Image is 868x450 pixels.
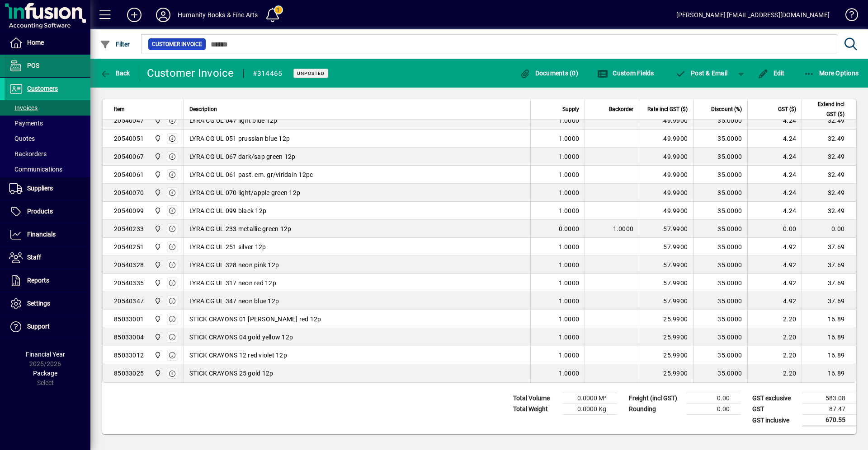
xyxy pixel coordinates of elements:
[691,70,695,77] span: P
[100,70,130,77] span: Back
[802,310,856,328] td: 16.89
[152,224,162,234] span: Humanity Books & Fine Art Supplies
[693,220,747,238] td: 35.0000
[253,66,283,81] div: #314465
[178,8,258,22] div: Humanity Books & Fine Arts
[27,85,58,92] span: Customers
[804,70,859,77] span: More Options
[802,65,861,81] button: More Options
[114,170,144,179] div: 20540061
[559,206,580,215] span: 1.0000
[9,166,62,173] span: Communications
[559,351,580,360] span: 1.0000
[5,116,90,131] a: Payments
[747,256,802,274] td: 4.92
[27,277,49,284] span: Reports
[5,223,90,246] a: Financials
[98,36,132,52] button: Filter
[647,104,688,114] span: Rate incl GST ($)
[802,292,856,310] td: 37.69
[671,65,732,81] button: Post & Email
[778,104,796,114] span: GST ($)
[559,170,580,179] span: 1.0000
[645,260,688,269] div: 57.9900
[802,328,856,346] td: 16.89
[693,202,747,220] td: 35.0000
[802,238,856,256] td: 37.69
[27,208,53,215] span: Products
[189,104,217,114] span: Description
[147,66,234,80] div: Customer Invoice
[189,333,293,342] span: STICK CRAYONS 04 gold yellow 12p
[562,104,579,114] span: Supply
[559,333,580,342] span: 1.0000
[559,188,580,197] span: 1.0000
[189,369,273,378] span: STICK CRAYONS 25 gold 12p
[559,134,580,143] span: 1.0000
[189,152,295,161] span: LYRA CG UL 067 dark/sap green 12p
[27,39,44,46] span: Home
[114,206,144,215] div: 20540099
[559,278,580,288] span: 1.0000
[563,404,617,415] td: 0.0000 Kg
[152,170,162,180] span: Humanity Books & Fine Art Supplies
[152,296,162,306] span: Humanity Books & Fine Art Supplies
[747,166,802,184] td: 4.24
[645,278,688,288] div: 57.9900
[693,111,747,130] td: 35.0000
[624,393,686,404] td: Freight (incl GST)
[189,224,291,233] span: LYRA CG UL 233 metallic green 12p
[27,323,50,330] span: Support
[747,220,802,238] td: 0.00
[802,415,856,426] td: 670.55
[686,404,741,415] td: 0.00
[5,100,90,116] a: Invoices
[747,310,802,328] td: 2.20
[747,184,802,202] td: 4.24
[189,260,279,269] span: LYRA CG UL 328 neon pink 12p
[189,188,300,197] span: LYRA CG UL 070 light/apple green 12p
[559,260,580,269] span: 1.0000
[693,166,747,184] td: 35.0000
[807,99,844,119] span: Extend incl GST ($)
[5,32,90,54] a: Home
[693,364,747,382] td: 35.0000
[114,297,144,306] div: 20540347
[5,146,90,162] a: Backorders
[5,200,90,223] a: Products
[114,369,144,378] div: 85033025
[747,364,802,382] td: 2.20
[149,7,178,23] button: Profile
[802,393,856,404] td: 583.08
[645,170,688,179] div: 49.9900
[747,202,802,220] td: 4.24
[645,369,688,378] div: 25.9900
[559,315,580,324] span: 1.0000
[645,242,688,251] div: 57.9900
[624,404,686,415] td: Rounding
[645,134,688,143] div: 49.9900
[120,7,149,23] button: Add
[114,333,144,342] div: 85033004
[114,278,144,288] div: 20540335
[755,65,787,81] button: Edit
[517,65,580,81] button: Documents (0)
[152,314,162,324] span: Humanity Books & Fine Art Supplies
[33,370,57,377] span: Package
[152,188,162,198] span: Humanity Books & Fine Art Supplies
[645,206,688,215] div: 49.9900
[645,315,688,324] div: 25.9900
[645,224,688,233] div: 57.9900
[98,65,132,81] button: Back
[645,297,688,306] div: 57.9900
[748,404,802,415] td: GST
[802,274,856,292] td: 37.69
[747,238,802,256] td: 4.92
[559,116,580,125] span: 1.0000
[5,269,90,292] a: Reports
[114,260,144,269] div: 20540328
[27,254,41,261] span: Staff
[152,278,162,288] span: Humanity Books & Fine Art Supplies
[189,297,279,306] span: LYRA CG UL 347 neon blue 12p
[189,134,290,143] span: LYRA CG UL 051 prussian blue 12p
